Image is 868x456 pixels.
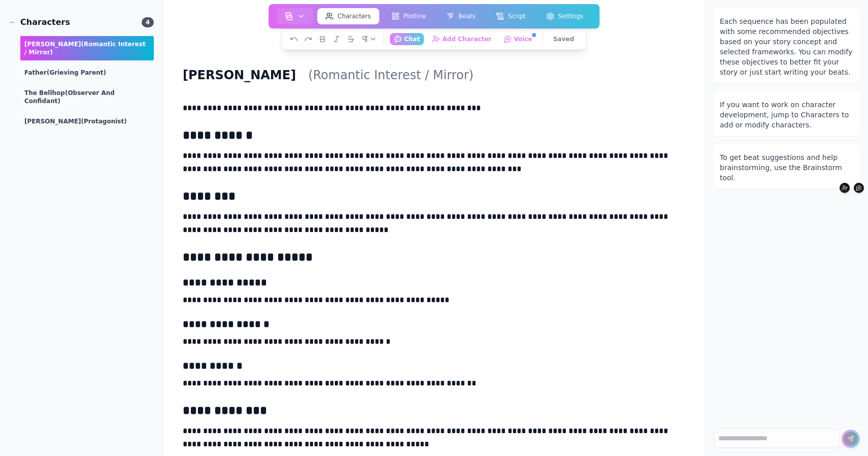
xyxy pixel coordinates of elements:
[720,152,854,183] div: To get beat suggestions and help brainstorming, use the Brainstorm tool.
[20,113,154,129] div: [PERSON_NAME]
[428,33,495,45] button: Add Character
[8,16,70,28] div: Characters
[486,6,536,26] a: Script
[20,85,154,109] div: The Bellhop
[549,33,578,45] button: Saved
[499,33,536,45] button: Voice
[20,64,154,81] div: Father
[179,66,300,85] h1: [PERSON_NAME]
[24,41,146,56] span: (Romantic Interest / Mirror)
[536,6,593,26] a: Settings
[390,33,424,45] button: Chat
[538,8,591,24] button: Settings
[381,6,436,26] a: Plotline
[438,8,484,24] button: Beats
[81,118,127,125] span: (protagonist)
[436,6,486,26] a: Beats
[304,65,478,85] h2: (Romantic Interest / Mirror)
[24,89,115,105] span: (Observer and Confidant)
[285,12,293,20] img: storyboard
[720,100,854,130] div: If you want to work on character development, jump to Characters to add or modify characters.
[315,6,381,26] a: Characters
[47,69,106,76] span: (Grieving Parent)
[720,16,854,77] div: Each sequence has been populated with some recommended objectives based on your story concept and...
[488,8,534,24] button: Script
[317,8,379,24] button: Characters
[142,17,154,27] span: 4
[840,183,850,193] button: Add Character
[854,183,864,193] button: Voice
[20,36,154,60] div: [PERSON_NAME]
[383,8,434,24] button: Plotline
